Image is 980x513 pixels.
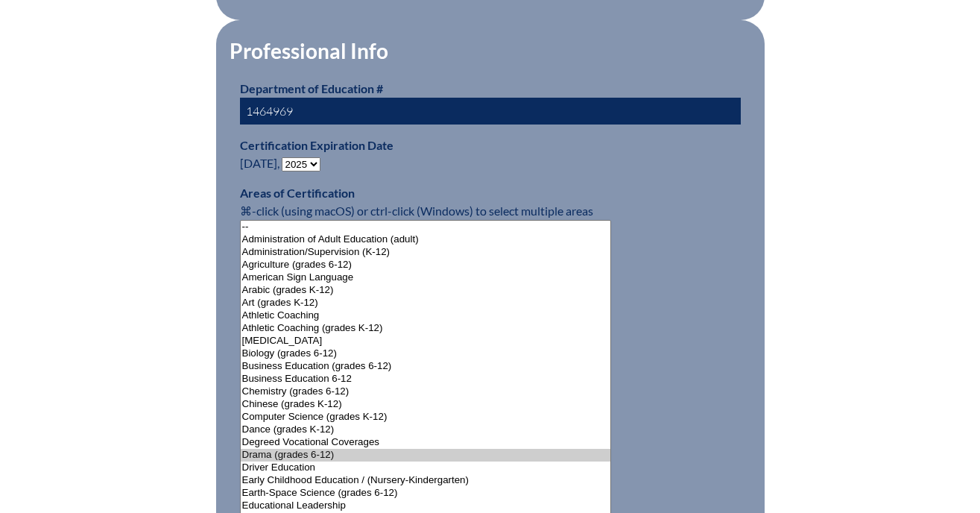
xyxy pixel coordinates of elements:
[241,385,611,398] option: Chemistry (grades 6-12)
[241,322,611,335] option: Athletic Coaching (grades K-12)
[241,221,611,233] option: --
[241,271,611,284] option: American Sign Language
[241,449,611,462] option: Drama (grades 6-12)
[241,335,611,347] option: [MEDICAL_DATA]
[241,424,611,436] option: Dance (grades K-12)
[241,297,611,309] option: Art (grades K-12)
[241,373,611,385] option: Business Education 6-12
[241,462,611,474] option: Driver Education
[241,487,611,500] option: Earth-Space Science (grades 6-12)
[241,436,611,449] option: Degreed Vocational Coverages
[240,138,393,152] label: Certification Expiration Date
[241,284,611,297] option: Arabic (grades K-12)
[241,411,611,424] option: Computer Science (grades K-12)
[241,233,611,246] option: Administration of Adult Education (adult)
[241,474,611,487] option: Early Childhood Education / (Nursery-Kindergarten)
[240,186,355,200] label: Areas of Certification
[241,246,611,259] option: Administration/Supervision (K-12)
[241,309,611,322] option: Athletic Coaching
[241,347,611,360] option: Biology (grades 6-12)
[241,398,611,411] option: Chinese (grades K-12)
[241,500,611,512] option: Educational Leadership
[228,38,390,63] legend: Professional Info
[241,259,611,271] option: Agriculture (grades 6-12)
[240,81,383,95] label: Department of Education #
[240,156,279,170] span: [DATE],
[241,360,611,373] option: Business Education (grades 6-12)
